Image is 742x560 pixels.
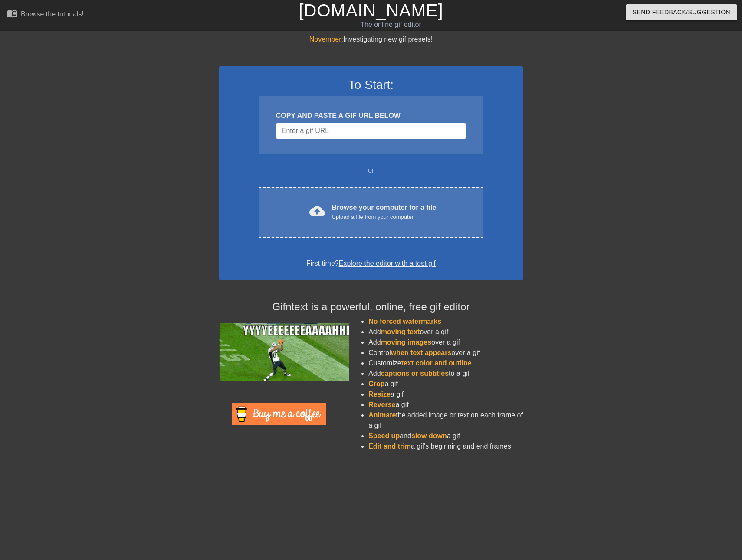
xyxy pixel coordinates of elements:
[276,111,466,121] div: COPY AND PASTE A GIF URL BELOW
[626,4,737,20] button: Send Feedback/Suggestion
[368,327,523,337] li: Add over a gif
[411,432,447,440] span: slow down
[633,7,730,18] span: Send Feedback/Suggestion
[252,20,530,30] div: The online gif editor
[381,339,431,346] span: moving images
[232,403,326,425] img: Buy Me A Coffee
[368,318,441,325] span: No forced watermarks
[230,258,512,269] div: First time?
[368,410,523,431] li: the added image or text on each frame of a gif
[368,379,523,389] li: a gif
[21,10,84,18] div: Browse the tutorials!
[368,368,523,379] li: Add to a gif
[368,358,523,368] li: Customize
[368,389,523,400] li: a gif
[219,323,349,381] img: football_small.gif
[7,8,17,19] span: menu_book
[299,1,443,20] a: [DOMAIN_NAME]
[339,260,436,267] a: Explore the editor with a test gif
[309,203,325,219] span: cloud_upload
[219,34,523,45] div: Investigating new gif presets!
[7,8,84,22] a: Browse the tutorials!
[368,337,523,348] li: Add over a gif
[368,380,384,387] span: Crop
[368,400,523,410] li: a gif
[368,401,395,408] span: Reverse
[391,349,452,356] span: when text appears
[368,391,391,398] span: Resize
[242,165,500,176] div: or
[368,411,396,419] span: Animate
[401,359,472,367] span: text color and outline
[368,432,400,440] span: Speed up
[381,370,449,377] span: captions or subtitles
[368,431,523,441] li: and a gif
[381,328,420,335] span: moving text
[332,213,437,221] div: Upload a file from your computer
[368,348,523,358] li: Control over a gif
[276,123,466,139] input: Username
[368,443,411,450] span: Edit and trim
[230,78,512,92] h3: To Start:
[332,202,437,221] div: Browse your computer for a file
[219,301,523,313] h4: Gifntext is a powerful, online, free gif editor
[368,441,523,452] li: a gif's beginning and end frames
[309,36,343,43] span: November:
